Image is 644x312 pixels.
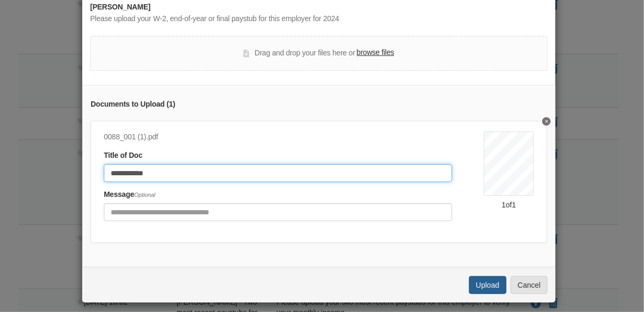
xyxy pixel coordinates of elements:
[511,276,548,294] button: Cancel
[484,200,534,210] div: 1 of 1
[91,99,547,110] div: Documents to Upload ( 1 )
[104,203,452,221] input: Include any comments on this document
[104,150,142,162] label: Title of Doc
[243,47,394,60] div: Drag and drop your files here or
[542,117,551,126] button: Delete St James w2
[104,164,452,182] input: Document Title
[90,13,548,25] div: Please upload your W-2, end-of-year or final paystub for this employer for 2024
[469,276,506,294] button: Upload
[104,131,452,143] div: 0088_001 (1).pdf
[104,189,155,201] label: Message
[357,47,394,59] label: browse files
[134,192,155,198] span: Optional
